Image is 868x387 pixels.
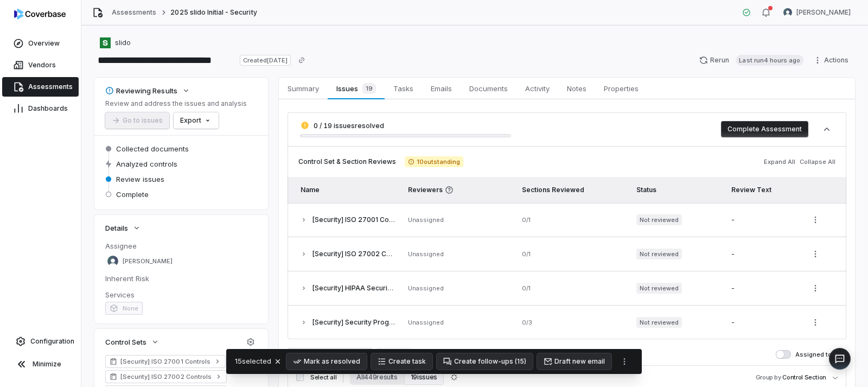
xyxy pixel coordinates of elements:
div: - [731,215,794,224]
span: Not reviewed [636,283,682,294]
span: Complete [116,189,149,199]
button: 19 issues [404,370,444,385]
span: Properties [599,81,643,96]
dt: Assignee [105,241,257,251]
button: Create follow-ups (15) [437,353,533,370]
span: Unassigned [408,216,444,224]
span: [Security] Security Program Health [312,318,424,326]
img: Coverbase logo [14,9,66,20]
span: 2025 slido Initial - Security [170,8,257,17]
span: Collected documents [116,144,189,154]
button: Collapse All [796,152,839,172]
a: [Security] ISO 27002 Controls [105,370,227,383]
div: - [731,284,794,293]
button: Details [102,218,144,238]
span: 19 [362,83,376,94]
div: - [731,250,794,258]
span: Summary [283,81,323,96]
button: Reviewing Results [102,81,194,100]
button: Minimize [4,353,76,375]
span: Control Sets [105,337,146,347]
div: - [731,318,794,327]
span: [Security] HIPAA Security Rule [312,284,409,292]
input: Select all [296,373,304,381]
label: Assigned to me [776,350,842,359]
button: Mark as resolved [286,353,367,370]
a: Assessments [112,8,156,17]
span: 0 / 1 [522,284,531,292]
span: 0 / 1 [522,216,531,224]
button: Copy link [292,50,311,70]
span: [Security] ISO 27002 Controls [312,250,409,258]
button: Arun Muthu avatar[PERSON_NAME] [777,4,857,21]
a: Overview [2,34,79,53]
span: Not reviewed [636,317,682,328]
span: [Security] ISO 27001 Controls [312,215,407,224]
span: Emails [426,81,456,96]
p: Review and address the issues and analysis [105,99,247,108]
button: Filter [376,348,412,361]
span: [Security] ISO 27001 Controls [120,357,210,366]
button: Assigned to me [776,350,791,359]
button: Complete Assessment [721,121,808,137]
span: slido [115,39,131,47]
span: Unassigned [408,250,444,258]
span: Documents [465,81,512,96]
span: [Security] ISO 27002 Controls [120,372,212,381]
span: Review issues [116,174,164,184]
span: Unassigned [408,319,444,326]
span: Minimize [33,360,61,369]
span: Details [105,223,128,233]
span: Last run 4 hours ago [736,55,803,66]
span: 0 / 19 issues resolved [314,122,384,130]
button: Draft new email [537,353,611,370]
button: RerunLast run4 hours ago [693,52,810,68]
button: Control Sets [102,332,163,352]
span: Notes [563,81,591,96]
span: [PERSON_NAME] [796,8,851,17]
a: Vendors [2,55,79,75]
a: Configuration [4,332,76,351]
button: https://slido.com/slido [97,33,134,53]
a: Assessments [2,77,79,97]
span: Reviewers [408,186,509,194]
div: Reviewing Results [105,86,177,96]
span: Unassigned [408,284,444,292]
dt: Services [105,290,257,300]
span: 0 / 1 [522,250,531,258]
span: Issues [332,81,380,96]
img: Arun Muthu avatar [783,8,792,17]
span: Group by [756,373,781,381]
span: Assessments [28,83,73,91]
span: Review Text [731,186,771,194]
img: Arun Muthu avatar [107,256,118,267]
span: Sections Reviewed [522,186,584,194]
button: More actions [616,353,633,370]
button: Create task [371,353,432,370]
span: Dashboards [28,104,68,113]
span: 15 selected [235,356,271,367]
button: Expand All [761,152,799,172]
span: Not reviewed [636,249,682,259]
a: Dashboards [2,99,79,118]
span: Activity [521,81,554,96]
span: Analyzed controls [116,159,177,169]
button: All 449 results [350,370,404,385]
span: 10 outstanding [405,156,463,167]
span: 0 / 3 [522,319,532,326]
span: Name [301,186,320,194]
span: Not reviewed [636,214,682,225]
button: Export [174,112,219,129]
span: Control Set & Section Reviews [298,157,396,166]
span: Overview [28,39,60,48]
span: Status [636,186,656,194]
span: Configuration [30,337,74,346]
span: [PERSON_NAME] [123,257,173,265]
a: [Security] ISO 27001 Controls [105,355,226,368]
span: Select all [310,373,336,382]
span: Tasks [389,81,418,96]
dt: Inherent Risk [105,274,257,283]
span: Created [DATE] [240,55,291,66]
button: Actions [810,52,855,68]
span: Vendors [28,61,56,69]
